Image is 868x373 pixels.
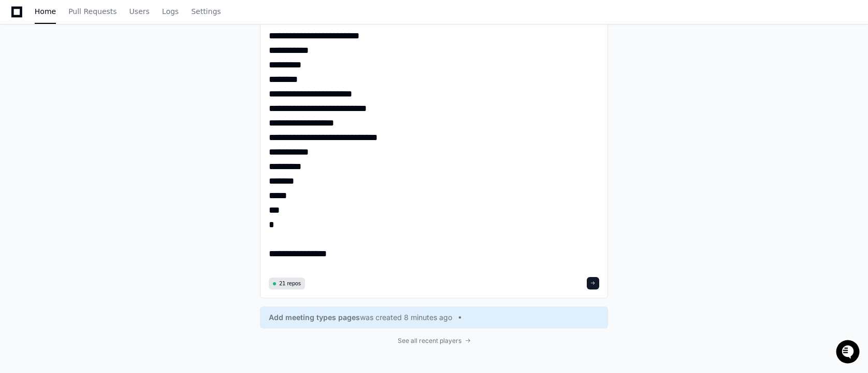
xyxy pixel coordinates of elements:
[35,88,131,96] div: We're available if you need us!
[35,8,56,15] span: Home
[103,109,125,117] span: Pylon
[68,8,117,15] span: Pull Requests
[269,312,360,323] span: Add meeting types pages
[398,337,461,345] span: See all recent players
[129,8,150,15] span: Users
[279,280,301,287] span: 21 repos
[73,108,125,117] a: Powered byPylon
[260,337,608,345] a: See all recent players
[10,10,31,31] img: PlayerZero
[269,312,599,323] a: Add meeting types pageswas created 8 minutes ago
[10,77,29,96] img: 1736555170064-99ba0984-63c1-480f-8ee9-699278ef63ed
[835,339,863,367] iframe: Open customer support
[176,80,189,93] button: Start new chat
[162,8,179,15] span: Logs
[35,77,170,88] div: Start new chat
[10,42,189,58] div: Welcome
[360,312,452,323] span: was created 8 minutes ago
[191,8,221,15] span: Settings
